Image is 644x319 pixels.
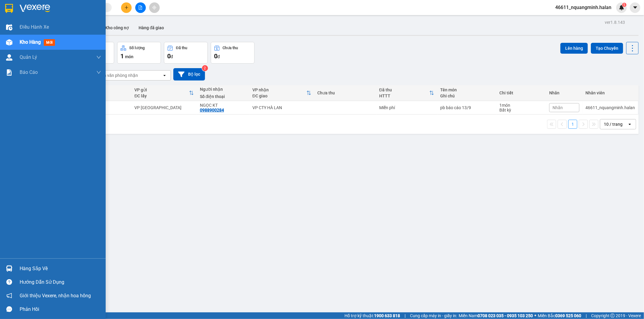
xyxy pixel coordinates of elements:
img: warehouse-icon [6,24,12,30]
button: Chưa thu0đ [211,42,255,64]
th: Toggle SortBy [249,85,314,101]
div: Chưa thu [223,46,238,50]
button: Hàng đã giao [134,21,169,35]
span: aim [152,5,156,10]
span: Miền Nam [459,312,533,319]
div: Người nhận [200,87,246,92]
div: Tên món [440,87,493,92]
span: Quản Lý [20,53,37,61]
button: Bộ lọc [173,68,205,81]
div: Số lượng [129,46,145,50]
span: question-circle [6,279,12,285]
button: Số lượng1món [117,42,161,64]
button: Kho công nợ [100,21,134,35]
span: 1 [120,52,124,60]
span: | [405,312,405,319]
div: Bất kỳ [499,108,543,112]
img: warehouse-icon [6,265,12,272]
button: Đã thu0đ [164,42,208,64]
div: Hàng sắp về [20,264,101,273]
strong: 0708 023 035 - 0935 103 250 [478,313,533,318]
div: Miễn phí [379,105,434,110]
span: 46611_nquangminh.halan [550,4,616,11]
span: copyright [610,314,615,318]
span: Điều hành xe [20,23,49,31]
div: VP CTY HÀ LAN [252,105,311,110]
button: 1 [568,120,577,129]
span: caret-down [633,5,638,10]
span: notification [6,293,12,298]
img: icon-new-feature [619,5,624,10]
span: đ [217,54,220,59]
button: caret-down [630,2,640,13]
div: Chi tiết [499,90,543,95]
th: Toggle SortBy [376,85,437,101]
span: Giới thiệu Vexere, nhận hoa hồng [20,292,91,299]
div: 0988900284 [200,108,224,112]
sup: 5 [622,3,626,7]
div: HTTT [379,93,429,98]
div: 46611_nquangminh.halan [585,105,635,110]
div: Nhân viên [585,90,635,95]
div: Chưa thu [317,90,373,95]
span: Báo cáo [20,68,38,76]
th: Toggle SortBy [131,85,197,101]
div: NGỌC KT [200,103,246,108]
div: ver 1.8.143 [605,19,625,26]
div: Phản hồi [20,305,101,314]
img: warehouse-icon [6,39,12,46]
sup: 2 [202,65,208,71]
span: Cung cấp máy in - giấy in: [410,312,457,319]
button: aim [149,2,160,13]
div: Nhãn [549,90,579,95]
button: Lên hàng [560,43,588,54]
span: message [6,306,12,312]
span: mới [44,39,55,46]
strong: 0369 525 060 [555,313,581,318]
img: warehouse-icon [6,54,12,61]
div: Hướng dẫn sử dụng [20,278,101,287]
span: plus [124,5,129,10]
svg: open [627,122,632,127]
span: | [586,312,587,319]
span: Miền Bắc [538,312,581,319]
div: Đã thu [176,46,187,50]
div: VP gửi [134,87,189,92]
div: VP [GEOGRAPHIC_DATA] [134,105,194,110]
button: file-add [135,2,146,13]
span: 0 [167,52,171,60]
div: ĐC giao [252,93,306,98]
span: down [96,55,101,60]
div: Đã thu [379,87,429,92]
div: pb báo cáo 13/9 [440,105,493,110]
div: ĐC lấy [134,93,189,98]
button: Tạo Chuyến [591,43,623,54]
strong: 1900 633 818 [374,313,400,318]
span: 5 [623,3,625,7]
span: Kho hàng [20,39,41,45]
div: 10 / trang [604,121,623,127]
img: solution-icon [6,69,12,76]
div: Ghi chú [440,93,493,98]
div: VP nhận [252,87,306,92]
span: đ [171,54,173,59]
span: down [96,70,101,75]
span: 0 [214,52,217,60]
span: Nhãn [553,105,563,110]
span: ⚪️ [534,314,536,317]
div: Chọn văn phòng nhận [96,72,138,78]
span: món [125,54,133,59]
img: logo-vxr [5,4,13,13]
button: plus [121,2,132,13]
svg: open [162,73,167,78]
div: Số điện thoại [200,94,246,99]
span: Hỗ trợ kỹ thuật: [344,312,400,319]
span: file-add [138,5,143,10]
div: 1 món [499,103,543,108]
